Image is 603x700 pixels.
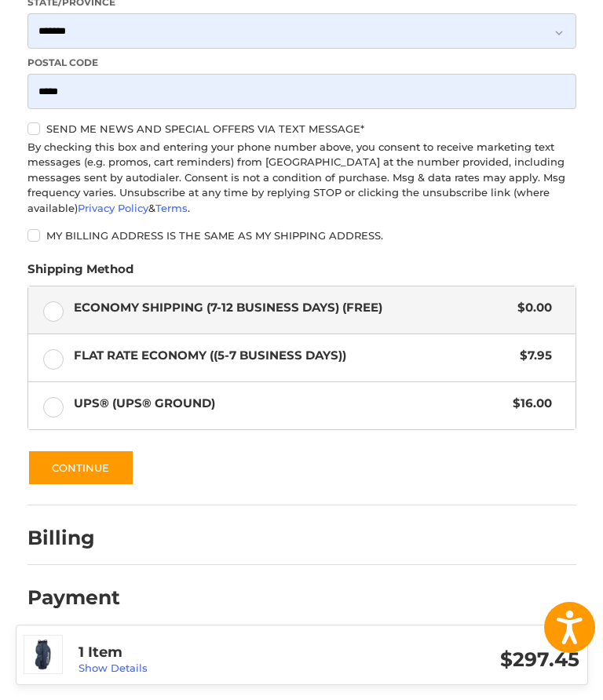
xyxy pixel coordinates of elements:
[155,202,188,214] a: Terms
[74,299,510,317] span: Economy Shipping (7-12 Business Days) (Free)
[27,229,576,242] label: My billing address is the same as my shipping address.
[24,636,62,673] img: Titleist Golf 2025 Cart 15 Bag - Mint Demo
[27,140,576,217] div: By checking this box and entering your phone number above, you consent to receive marketing text ...
[506,395,553,413] span: $16.00
[27,261,133,286] legend: Shipping Method
[79,662,148,674] a: Show Details
[27,526,119,550] h2: Billing
[27,56,576,70] label: Postal Code
[78,202,148,214] a: Privacy Policy
[27,585,120,610] h2: Payment
[513,347,553,365] span: $7.95
[74,347,513,365] span: Flat Rate Economy ((5-7 Business Days))
[79,643,329,662] h3: 1 Item
[510,299,553,317] span: $0.00
[329,647,579,672] h3: $297.45
[27,450,134,486] button: Continue
[27,122,576,135] label: Send me news and special offers via text message*
[74,395,506,413] span: UPS® (UPS® Ground)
